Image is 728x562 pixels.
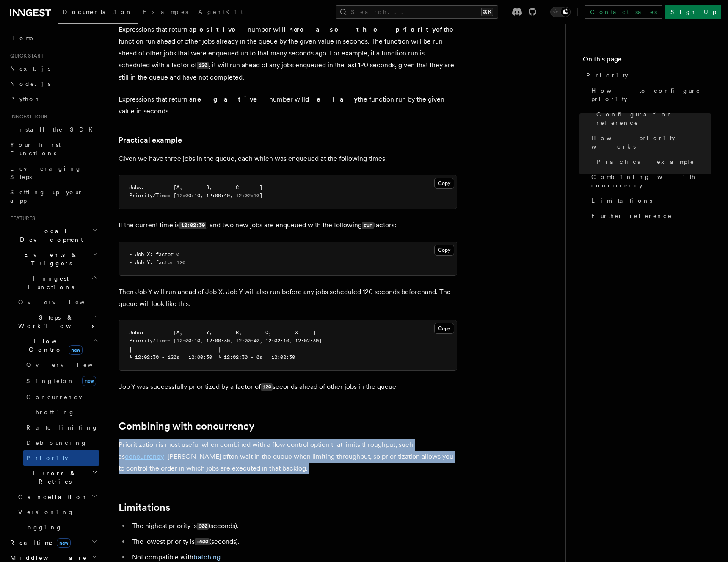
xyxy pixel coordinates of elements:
[15,504,99,520] a: Versioning
[434,178,454,189] button: Copy
[434,323,454,334] button: Copy
[588,130,711,154] a: How priority works
[588,169,711,193] a: Combining with concurrency
[481,8,493,16] kbd: ⌘K
[591,86,711,103] span: How to configure priority
[10,96,41,102] span: Python
[7,554,87,562] span: Middleware
[15,310,99,333] button: Steps & Workflows
[10,80,50,87] span: Node.js
[596,157,695,166] span: Practical example
[261,383,273,391] code: 120
[193,25,248,33] strong: positive
[591,196,652,205] span: Limitations
[7,271,99,295] button: Inngest Functions
[7,52,44,59] span: Quick start
[23,405,99,420] a: Throttling
[119,24,457,83] p: Expressions that return a number will of the function run ahead of other jobs already in the queu...
[193,553,221,561] a: batching
[596,110,711,127] span: Configuration reference
[58,3,138,24] a: Documentation
[130,520,457,532] li: The highest priority is (seconds).
[63,8,132,15] span: Documentation
[7,137,99,161] a: Your first Functions
[583,54,711,68] h4: On this page
[23,420,99,435] a: Rate limiting
[336,5,498,19] button: Search...⌘K
[550,7,571,17] button: Toggle dark mode
[7,251,92,267] span: Events & Triggers
[586,71,628,80] span: Priority
[119,420,254,432] a: Combining with concurrency
[125,452,164,460] a: concurrency
[10,189,83,204] span: Setting up your app
[119,153,457,165] p: Given we have three jobs in the queue, each which was enqueued at the following times:
[18,524,62,531] span: Logging
[26,361,113,368] span: Overview
[129,354,295,360] span: └ 12:02:30 - 120s = 12:00:30 └ 12:02:30 - 0s = 12:02:30
[23,435,99,450] a: Debouncing
[198,8,243,15] span: AgentKit
[305,95,358,103] strong: delay
[593,154,711,169] a: Practical example
[129,330,316,336] span: Jobs: [A, Y, B, C, X ]
[193,95,269,103] strong: negative
[7,535,99,550] button: Realtimenew
[7,91,99,107] a: Python
[591,212,672,220] span: Further reference
[7,227,92,244] span: Local Development
[26,394,82,400] span: Concurrency
[23,389,99,405] a: Concurrency
[129,251,179,257] span: - Job X: factor 0
[129,185,262,190] span: Jobs: [A, B, C ]
[583,68,711,83] a: Priority
[7,247,99,271] button: Events & Triggers
[119,286,457,310] p: Then Job Y will run ahead of Job X. Job Y will also run before any jobs scheduled 120 seconds bef...
[588,83,711,107] a: How to configure priority
[129,193,262,198] span: Priority/Time: [12:00:10, 12:00:40, 12:02:10]
[10,141,61,157] span: Your first Functions
[7,76,99,91] a: Node.js
[7,113,47,120] span: Inngest tour
[10,126,98,133] span: Install the SDK
[129,346,221,352] span: │ │
[15,520,99,535] a: Logging
[665,5,721,19] a: Sign Up
[7,295,99,535] div: Inngest Functions
[7,122,99,137] a: Install the SDK
[57,538,71,548] span: new
[593,107,711,130] a: Configuration reference
[591,173,711,190] span: Combining with concurrency
[15,489,99,504] button: Cancellation
[119,94,457,117] p: Expressions that return a number will the function run by the given value in seconds.
[23,450,99,466] a: Priority
[130,536,457,548] li: The lowest priority is (seconds).
[362,222,374,229] code: run
[15,469,92,486] span: Errors & Retries
[193,3,248,23] a: AgentKit
[7,185,99,208] a: Setting up your app
[15,313,94,330] span: Steps & Workflows
[7,274,91,291] span: Inngest Functions
[119,219,457,231] p: If the current time is , and two new jobs are enqueued with the following factors:
[15,466,99,489] button: Errors & Retries
[585,5,662,19] a: Contact sales
[119,134,182,146] a: Practical example
[284,25,436,33] strong: increase the priority
[26,424,98,431] span: Rate limiting
[15,337,93,354] span: Flow Control
[15,493,88,501] span: Cancellation
[138,3,193,23] a: Examples
[129,338,322,344] span: Priority/Time: [12:00:10, 12:00:30, 12:00:40, 12:02:10, 12:02:30]
[23,357,99,372] a: Overview
[195,538,210,545] code: -600
[15,295,99,310] a: Overview
[26,439,87,446] span: Debouncing
[69,345,83,355] span: new
[119,381,457,393] p: Job Y was successfully prioritized by a factor of seconds ahead of other jobs in the queue.
[23,372,99,389] a: Singletonnew
[119,439,457,474] p: Prioritization is most useful when combined with a flow control option that limits throughput, su...
[143,8,188,15] span: Examples
[179,222,206,229] code: 12:02:30
[10,34,34,42] span: Home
